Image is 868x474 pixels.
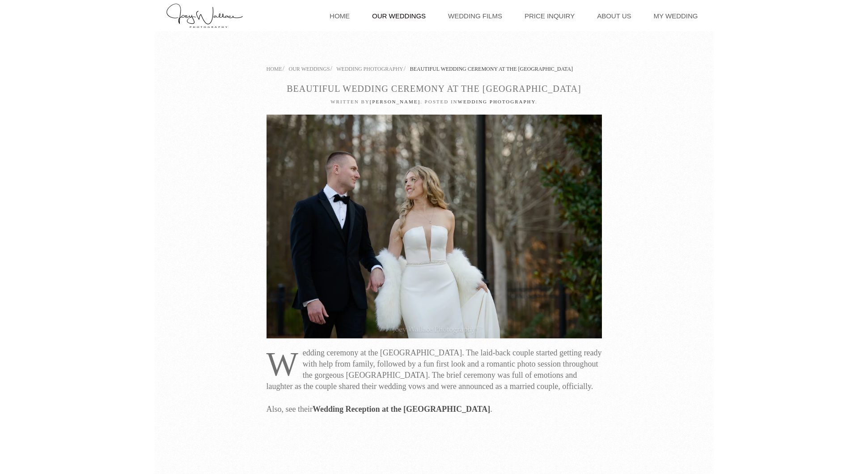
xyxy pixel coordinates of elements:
[267,98,602,106] p: Written by . Posted in .
[370,99,420,104] a: [PERSON_NAME]
[410,66,572,72] span: Beautiful Wedding Ceremony At The [GEOGRAPHIC_DATA]
[336,66,403,72] a: Wedding Photography
[267,63,602,74] nav: Breadcrumb
[458,99,536,104] a: Wedding Photography
[267,66,282,72] a: Home
[267,83,602,94] h1: Beautiful Wedding Ceremony At The [GEOGRAPHIC_DATA]
[267,115,602,338] img: Wedding Ceremony at the Ashton Gardens Atlanta
[313,405,490,414] a: Wedding Reception at the [GEOGRAPHIC_DATA]
[267,347,602,415] p: Wedding ceremony at the [GEOGRAPHIC_DATA]. The laid-back couple started getting ready with help f...
[289,66,330,72] a: Our Weddings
